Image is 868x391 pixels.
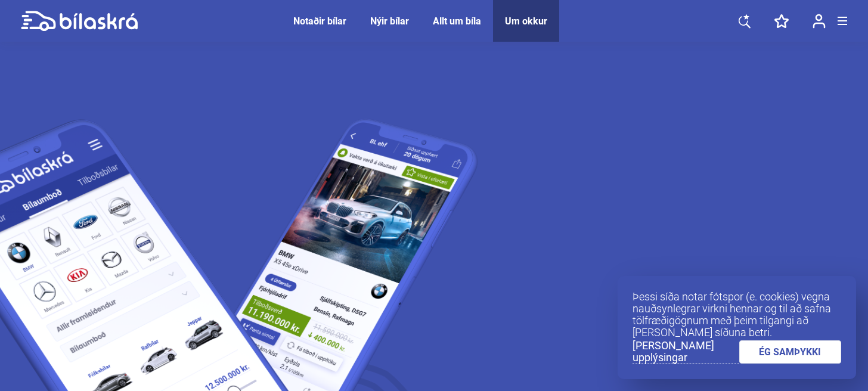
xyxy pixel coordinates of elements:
[633,340,739,364] a: [PERSON_NAME] upplýsingar
[633,291,841,339] p: Þessi síða notar fótspor (e. cookies) vegna nauðsynlegrar virkni hennar og til að safna tölfræðig...
[293,15,346,27] a: Notaðir bílar
[433,15,481,27] a: Allt um bíla
[813,14,826,29] img: user-login.svg
[370,15,409,27] a: Nýir bílar
[739,340,842,364] a: ÉG SAMÞYKKI
[505,15,547,27] a: Um okkur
